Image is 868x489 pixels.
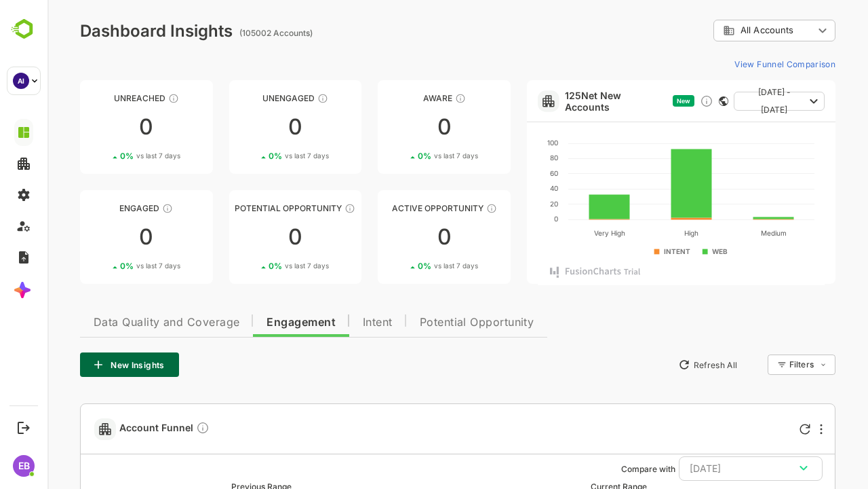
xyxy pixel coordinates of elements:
button: Logout [14,418,33,437]
div: Engaged [33,203,165,213]
div: These accounts have just entered the buying cycle and need further nurturing [408,93,418,104]
div: Unreached [33,93,165,103]
button: Refresh All [625,354,696,376]
span: vs last 7 days [237,151,281,161]
div: 0 % [221,261,281,271]
a: EngagedThese accounts are warm, further nurturing would qualify them to MQAs00%vs last 7 days [33,190,165,284]
text: 60 [502,169,511,177]
div: These accounts are warm, further nurturing would qualify them to MQAs [115,203,125,214]
div: All Accounts [675,24,766,37]
text: High [637,229,651,238]
div: 0 [33,116,165,138]
a: AwareThese accounts have just entered the buying cycle and need further nurturing00%vs last 7 days [330,80,463,174]
a: Active OpportunityThese accounts have open opportunities which might be at any of the Sales Stage... [330,190,463,284]
div: Active Opportunity [330,203,463,213]
div: 0 % [73,261,133,271]
div: These accounts are MQAs and can be passed on to Inside Sales [297,203,308,214]
button: [DATE] - [DATE] [686,92,777,111]
div: [DATE] [642,460,764,477]
a: UnengagedThese accounts have not shown enough engagement and need nurturing00%vs last 7 days [182,80,315,174]
div: 0 [182,116,315,138]
span: New [629,97,643,105]
button: [DATE] [631,456,775,481]
div: 0 [330,226,463,248]
div: 0 [330,116,463,138]
div: Refresh [752,424,763,435]
text: Very High [546,229,577,238]
ag: (105002 Accounts) [192,28,269,38]
a: UnreachedThese accounts have not been engaged with for a defined time period00%vs last 7 days [33,80,165,174]
span: vs last 7 days [89,261,133,271]
div: All Accounts [666,18,788,44]
span: [DATE] - [DATE] [697,84,757,119]
span: vs last 7 days [387,261,431,271]
div: Filters [742,359,766,369]
button: New Insights [33,352,132,377]
div: 0 [33,226,165,248]
span: vs last 7 days [89,151,133,161]
ag: Compare with [574,464,628,474]
div: These accounts have open opportunities which might be at any of the Sales Stages [439,203,450,214]
div: This card does not support filter and segments [671,96,681,106]
div: Potential Opportunity [182,203,315,213]
div: More [772,424,775,435]
div: Dashboard Insights [33,21,185,41]
span: Engagement [219,317,288,328]
span: vs last 7 days [387,151,431,161]
span: Data Quality and Coverage [46,317,192,328]
div: Unengaged [182,93,315,103]
text: 20 [502,200,511,208]
div: 0 % [221,151,281,161]
div: AI [13,73,29,89]
a: Potential OpportunityThese accounts are MQAs and can be passed on to Inside Sales00%vs last 7 days [182,190,315,284]
a: 125Net New Accounts [517,90,620,113]
div: EB [13,455,35,477]
img: BambooboxLogoMark.f1c84d78b4c51b1a7b5f700c9845e183.svg [7,16,41,42]
div: Aware [330,93,463,103]
div: 0 % [370,151,431,161]
span: Intent [315,317,345,328]
div: Filters [741,352,788,377]
div: Discover new ICP-fit accounts showing engagement — via intent surges, anonymous website visits, L... [652,94,666,108]
span: vs last 7 days [237,261,281,271]
text: 100 [500,139,511,147]
div: 0 [182,226,315,248]
text: 80 [502,153,511,162]
span: Potential Opportunity [372,317,487,328]
text: 40 [502,184,511,192]
div: 0 % [73,151,133,161]
div: 0 % [370,261,431,271]
span: All Accounts [693,25,746,35]
button: View Funnel Comparison [682,53,788,75]
div: Compare Funnel to any previous dates, and click on any plot in the current funnel to view the det... [149,421,162,437]
div: These accounts have not shown enough engagement and need nurturing [270,93,281,104]
text: 0 [507,215,511,223]
text: Medium [713,229,738,237]
div: These accounts have not been engaged with for a defined time period [121,93,132,104]
span: Account Funnel [72,421,162,437]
